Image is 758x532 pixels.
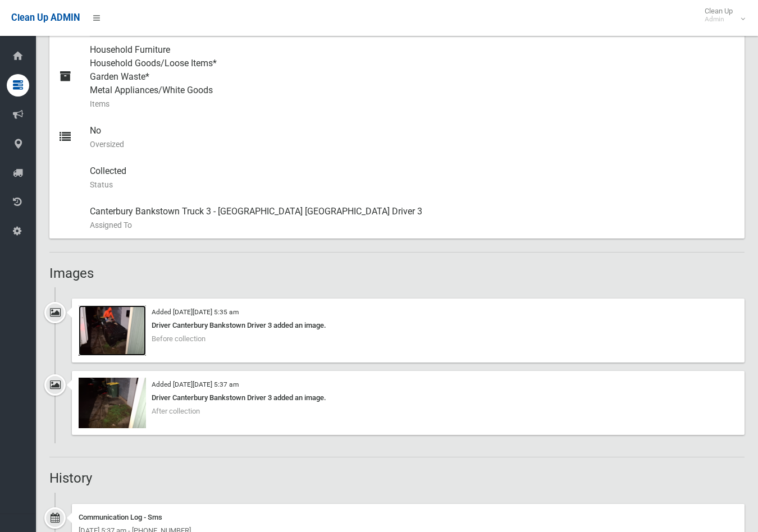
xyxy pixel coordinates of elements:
[79,391,738,405] div: Driver Canterbury Bankstown Driver 3 added an image.
[152,407,200,415] span: After collection
[90,218,736,232] small: Assigned To
[152,334,206,343] span: Before collection
[90,178,736,191] small: Status
[152,380,239,388] small: Added [DATE][DATE] 5:37 am
[90,117,736,158] div: No
[699,7,744,24] span: Clean Up
[90,137,736,151] small: Oversized
[11,12,80,23] span: Clean Up ADMIN
[152,308,239,316] small: Added [DATE][DATE] 5:35 am
[79,319,738,332] div: Driver Canterbury Bankstown Driver 3 added an image.
[79,378,146,428] img: 2025-05-0105.37.152263441060297209811.jpg
[49,471,745,485] h2: History
[49,266,745,281] h2: Images
[90,158,736,198] div: Collected
[90,198,736,239] div: Canterbury Bankstown Truck 3 - [GEOGRAPHIC_DATA] [GEOGRAPHIC_DATA] Driver 3
[90,36,736,117] div: Household Furniture Household Goods/Loose Items* Garden Waste* Metal Appliances/White Goods
[79,305,146,356] img: 2025-05-0105.35.08885196613472017937.jpg
[705,15,733,24] small: Admin
[79,511,738,524] div: Communication Log - Sms
[90,97,736,111] small: Items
